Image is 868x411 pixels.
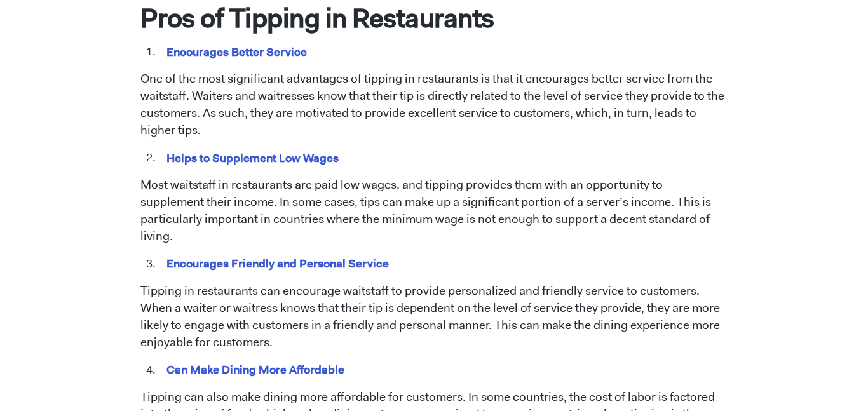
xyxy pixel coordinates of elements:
h1: Pros of Tipping in Restaurants [140,1,728,34]
p: Most waitstaff in restaurants are paid low wages, and tipping provides them with an opportunity t... [140,177,728,245]
mark: Helps to Supplement Low Wages [165,148,341,168]
mark: Can Make Dining More Affordable [165,360,347,379]
p: Tipping in restaurants can encourage waitstaff to provide personalized and friendly service to cu... [140,283,728,351]
p: One of the most significant advantages of tipping in restaurants is that it encourages better ser... [140,71,728,139]
mark: Encourages Friendly and Personal Service [165,253,391,273]
mark: Encourages Better Service [165,42,309,62]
